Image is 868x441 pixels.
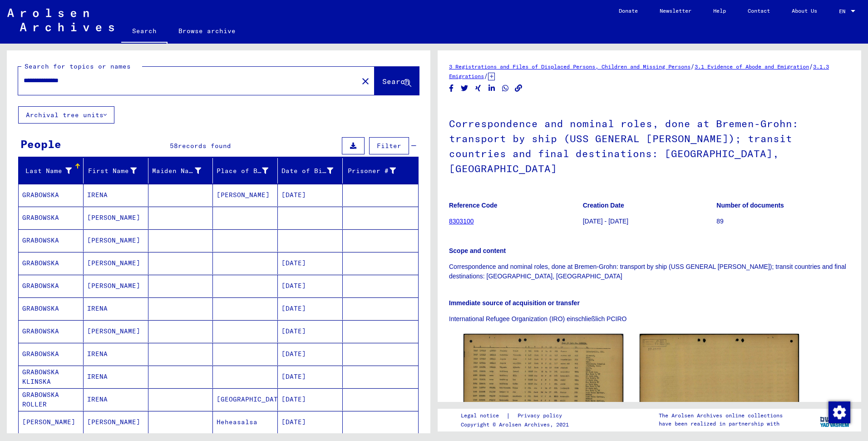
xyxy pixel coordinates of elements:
[583,202,624,209] b: Creation Date
[84,343,148,365] mat-cell: IRENA
[278,184,343,206] mat-cell: [DATE]
[213,388,278,411] mat-cell: [GEOGRAPHIC_DATA]
[818,408,852,431] img: yv_logo.png
[281,166,333,176] div: Date of Birth
[84,366,148,388] mat-cell: IRENA
[18,106,114,124] button: Archival tree units
[19,320,84,342] mat-cell: GRABOWSKA
[84,207,148,229] mat-cell: [PERSON_NAME]
[716,202,784,209] b: Number of documents
[19,207,84,229] mat-cell: GRABOWSKA
[84,158,148,183] mat-header-cell: First Name
[178,142,231,150] span: records found
[152,164,213,178] div: Maiden Name
[690,62,695,70] span: /
[213,411,278,433] mat-cell: Heheasalsa
[461,411,506,421] a: Legal notice
[87,164,148,178] div: First Name
[449,103,850,188] h1: Correspondence and nominal roles, done at Bremen-Grohn: transport by ship (USS GENERAL [PERSON_NA...
[7,9,114,31] img: Arolsen_neg.svg
[121,20,168,44] a: Search
[22,164,83,178] div: Last Name
[487,83,497,94] button: Share on LinkedIn
[382,77,409,86] span: Search
[19,158,84,183] mat-header-cell: Last Name
[484,72,488,80] span: /
[168,20,247,42] a: Browse archive
[278,297,343,320] mat-cell: [DATE]
[19,366,84,388] mat-cell: GRABOWSKA KLINSKA
[514,83,523,94] button: Copy link
[659,420,783,428] p: have been realized in partnership with
[461,411,573,421] div: |
[278,343,343,365] mat-cell: [DATE]
[25,62,131,70] mat-label: Search for topics or names
[346,166,396,176] div: Prisoner #
[449,262,850,281] p: Correspondence and nominal roles, done at Bremen-Grohn: transport by ship (USS GENERAL [PERSON_NA...
[278,158,343,183] mat-header-cell: Date of Birth
[281,164,345,178] div: Date of Birth
[278,275,343,297] mat-cell: [DATE]
[447,83,456,94] button: Share on Facebook
[360,76,371,87] mat-icon: close
[449,218,474,225] a: 8303100
[20,136,61,152] div: People
[449,202,498,209] b: Reference Code
[213,158,278,183] mat-header-cell: Place of Birth
[213,184,278,206] mat-cell: [PERSON_NAME]
[22,166,72,176] div: Last Name
[464,334,623,434] img: 001.jpg
[346,164,407,178] div: Prisoner #
[278,388,343,411] mat-cell: [DATE]
[170,142,178,150] span: 58
[84,411,148,433] mat-cell: [PERSON_NAME]
[19,229,84,252] mat-cell: GRABOWSKA
[217,166,268,176] div: Place of Birth
[461,421,573,429] p: Copyright © Arolsen Archives, 2021
[377,142,401,150] span: Filter
[84,297,148,320] mat-cell: IRENA
[343,158,418,183] mat-header-cell: Prisoner #
[449,314,850,324] p: International Refugee Organization (IRO) einschließlich PCIRO
[87,166,137,176] div: First Name
[640,334,799,434] img: 002.jpg
[84,275,148,297] mat-cell: [PERSON_NAME]
[84,252,148,274] mat-cell: [PERSON_NAME]
[829,401,850,423] img: Zustimmung ändern
[84,388,148,411] mat-cell: IRENA
[809,62,813,70] span: /
[278,252,343,274] mat-cell: [DATE]
[19,275,84,297] mat-cell: GRABOWSKA
[695,63,809,70] a: 3.1 Evidence of Abode and Emigration
[278,320,343,342] mat-cell: [DATE]
[473,83,483,94] button: Share on Xing
[510,411,573,421] a: Privacy policy
[659,411,783,420] p: The Arolsen Archives online collections
[19,184,84,206] mat-cell: GRABOWSKA
[148,158,213,183] mat-header-cell: Maiden Name
[449,299,580,307] b: Immediate source of acquisition or transfer
[84,320,148,342] mat-cell: [PERSON_NAME]
[19,343,84,365] mat-cell: GRABOWSKA
[278,366,343,388] mat-cell: [DATE]
[19,411,84,433] mat-cell: [PERSON_NAME]
[356,72,375,90] button: Clear
[501,83,510,94] button: Share on WhatsApp
[152,166,202,176] div: Maiden Name
[369,137,409,154] button: Filter
[460,83,469,94] button: Share on Twitter
[217,164,280,178] div: Place of Birth
[84,229,148,252] mat-cell: [PERSON_NAME]
[449,247,506,254] b: Scope and content
[449,63,690,70] a: 3 Registrations and Files of Displaced Persons, Children and Missing Persons
[19,252,84,274] mat-cell: GRABOWSKA
[375,67,419,95] button: Search
[839,8,845,15] mat-select-trigger: EN
[19,297,84,320] mat-cell: GRABOWSKA
[19,388,84,411] mat-cell: GRABOWSKA ROLLER
[583,217,716,226] p: [DATE] - [DATE]
[278,411,343,433] mat-cell: [DATE]
[84,184,148,206] mat-cell: IRENA
[716,217,850,226] p: 89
